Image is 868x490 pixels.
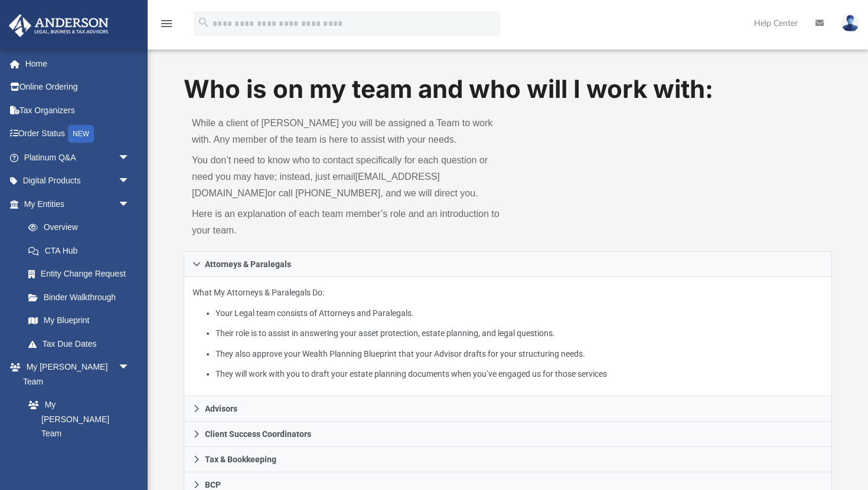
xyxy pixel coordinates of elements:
[17,309,142,333] a: My Blueprint
[8,169,148,193] a: Digital Productsarrow_drop_down
[216,347,823,361] li: They also approve your Wealth Planning Blueprint that your Advisor drafts for your structuring ne...
[197,16,210,29] i: search
[205,481,221,489] span: BCP
[17,332,148,356] a: Tax Due Dates
[216,326,823,341] li: Their role is to assist in answering your asset protection, estate planning, and legal questions.
[17,445,142,483] a: [PERSON_NAME] System
[184,251,832,277] a: Attorneys & Paralegals
[17,262,148,286] a: Entity Change Request
[5,14,112,37] img: Anderson Advisors Platinum Portal
[68,125,94,143] div: NEW
[8,75,148,99] a: Online Ordering
[192,206,500,239] p: Here is an explanation of each team member’s role and an introduction to your team.
[205,430,311,438] span: Client Success Coordinators
[8,98,148,122] a: Tax Organizers
[184,447,832,472] a: Tax & Bookkeeping
[17,216,148,239] a: Overview
[192,285,823,382] p: What My Attorneys & Paralegals Do:
[159,22,174,31] a: menu
[205,260,291,268] span: Attorneys & Paralegals
[8,356,142,393] a: My [PERSON_NAME] Teamarrow_drop_down
[184,277,832,397] div: Attorneys & Paralegals
[841,15,859,32] img: User Pic
[17,239,148,262] a: CTA Hub
[118,169,142,193] span: arrow_drop_down
[192,152,500,202] p: You don’t need to know who to contact specifically for each question or need you may have; instea...
[205,405,237,413] span: Advisors
[118,356,142,380] span: arrow_drop_down
[8,192,148,216] a: My Entitiesarrow_drop_down
[118,192,142,216] span: arrow_drop_down
[118,146,142,170] span: arrow_drop_down
[159,17,174,31] i: menu
[216,367,823,382] li: They will work with you to draft your estate planning documents when you’ve engaged us for those ...
[17,285,148,309] a: Binder Walkthrough
[184,422,832,447] a: Client Success Coordinators
[184,396,832,422] a: Advisors
[184,72,832,107] h1: Who is on my team and who will I work with:
[8,146,148,169] a: Platinum Q&Aarrow_drop_down
[205,455,276,463] span: Tax & Bookkeeping
[8,122,148,146] a: Order StatusNEW
[8,52,148,75] a: Home
[216,306,823,321] li: Your Legal team consists of Attorneys and Paralegals.
[192,172,440,198] a: [EMAIL_ADDRESS][DOMAIN_NAME]
[17,393,136,446] a: My [PERSON_NAME] Team
[192,115,500,148] p: While a client of [PERSON_NAME] you will be assigned a Team to work with. Any member of the team ...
